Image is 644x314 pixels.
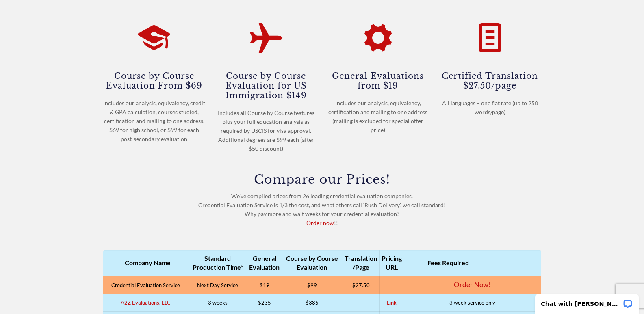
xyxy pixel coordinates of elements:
[103,276,189,294] td: Credential Evaluation Service
[103,99,206,143] div: Includes our analysis, equivalency, credit & GPA calculation, courses studied, certification and ...
[342,276,380,294] td: $27.50
[530,288,644,314] iframe: LiveChat chat widget
[121,299,171,306] a: A2Z Evaluations, LLC
[103,70,206,91] h4: Course by Course Evaluation From $69
[215,108,317,153] div: Includes all Course by Course features plus your full education analysis as required by USCIS for...
[247,250,282,276] th: General Evaluation
[103,173,541,186] h3: Compare our Prices!
[282,250,342,276] th: Course by Course Evaluation
[189,250,247,276] th: Standard Production Time*
[327,99,429,134] div: Includes our analysis, equivalency, certification and mailing to one address (mailing is excluded...
[306,219,334,226] a: Order now
[403,294,541,312] td: 3 week service only
[189,276,247,294] td: Next Day Service
[103,173,541,227] div: We've compiled prices from 26 leading credential evaluation companies. Credential Evaluation Serv...
[215,70,317,100] h4: Course by Course Evaluation for US Immigration $149
[454,280,491,289] a: Order Now!
[342,250,380,276] th: Translation /Page
[247,276,282,294] td: $19
[247,294,282,312] td: $235
[403,258,493,267] div: Fees Required
[189,294,247,312] td: 3 weeks
[327,70,429,91] h4: General Evaluations from $19
[282,276,342,294] td: $99
[439,99,541,117] div: All languages – one flat rate (up to 250 words/page)
[107,258,189,267] div: Company Name
[379,250,403,276] th: Pricing URL
[387,299,397,306] a: Link
[439,70,541,91] h4: Certified Translation $27.50/page
[282,294,342,312] td: $385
